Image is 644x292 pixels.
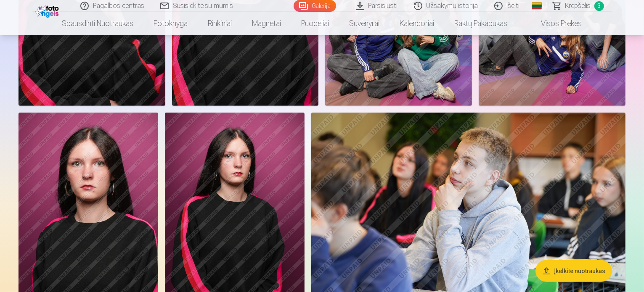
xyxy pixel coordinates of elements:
a: Visos prekės [518,12,592,35]
a: Puodeliai [292,12,339,35]
a: Spausdinti nuotraukas [52,12,144,35]
a: Kalendoriai [390,12,445,35]
button: Įkelkite nuotraukas [535,260,612,282]
span: Krepšelis [565,1,591,11]
a: Rinkiniai [198,12,242,35]
a: Magnetai [242,12,292,35]
a: Raktų pakabukas [445,12,518,35]
a: Suvenyrai [339,12,390,35]
span: 3 [594,1,604,11]
a: Fotoknyga [144,12,198,35]
img: /fa2 [35,3,61,18]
